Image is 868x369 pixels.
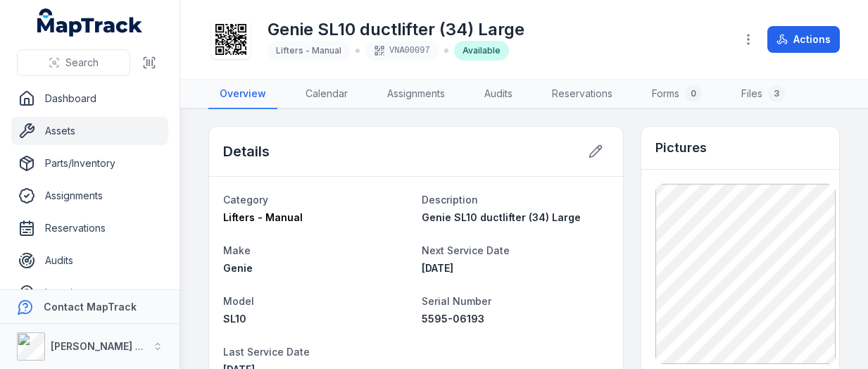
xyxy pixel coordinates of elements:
span: Next Service Date [422,244,510,256]
a: Calendar [294,80,359,109]
a: Audits [473,80,524,109]
a: MapTrack [37,8,143,37]
div: VNA00097 [365,41,439,61]
span: Description [422,194,478,206]
div: 3 [768,85,785,102]
a: Files3 [730,80,796,109]
a: Locations [11,279,168,307]
h1: Genie SL10 ductlifter (34) Large [268,18,524,41]
a: Assignments [376,80,456,109]
span: Genie [223,262,253,274]
strong: [PERSON_NAME] Air [51,340,149,352]
a: Reservations [541,80,624,109]
span: SL10 [223,313,246,325]
button: Search [17,49,130,76]
span: Last Service Date [223,346,310,358]
span: Lifters - Manual [276,45,341,56]
div: 0 [685,85,702,102]
a: Audits [11,246,168,275]
a: Overview [208,80,277,109]
span: 5595-06193 [422,313,484,325]
span: Genie SL10 ductlifter (34) Large [422,211,581,223]
span: Search [65,56,99,70]
span: Lifters - Manual [223,211,303,223]
button: Actions [767,26,840,53]
span: [DATE] [422,262,453,274]
h2: Details [223,142,270,161]
div: Available [454,41,509,61]
span: Make [223,244,251,256]
strong: Contact MapTrack [44,301,137,313]
a: Dashboard [11,85,168,113]
a: Reservations [11,214,168,242]
a: Forms0 [641,80,713,109]
h3: Pictures [655,138,707,158]
span: Serial Number [422,295,491,307]
a: Assets [11,117,168,145]
a: Assignments [11,182,168,210]
span: Model [223,295,254,307]
span: Category [223,194,268,206]
a: Parts/Inventory [11,149,168,177]
time: 11/10/2025, 12:00:00 am [422,262,453,274]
